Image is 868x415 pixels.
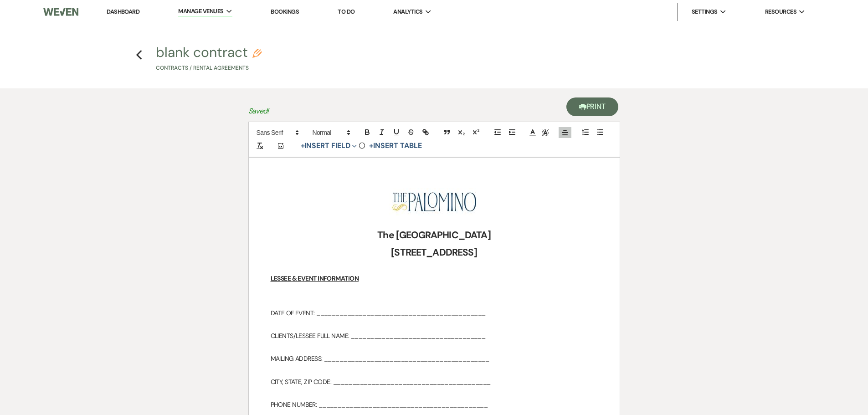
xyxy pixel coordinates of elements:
p: DATE OF EVENT: ____________________________________________ [271,307,598,319]
span: Alignment [559,127,571,138]
p: Saved! [248,105,269,117]
a: Dashboard [107,8,139,15]
span: Resources [765,7,796,16]
span: Manage Venues [178,7,223,16]
a: Bookings [271,8,299,15]
span: Text Color [526,127,539,138]
strong: [STREET_ADDRESS] [391,246,477,259]
button: Print [566,97,619,116]
img: Weven Logo [43,2,78,21]
a: To Do [338,8,354,15]
span: + [369,142,373,149]
p: PHONE NUMBER: ____________________________________________ [271,399,598,410]
p: Contracts / Rental Agreements [156,64,262,72]
p: MAILING ADDRESS: ___________________________________________ [271,353,598,364]
p: CITY, STATE, ZIP CODE: _________________________________________ [271,376,598,388]
strong: The [GEOGRAPHIC_DATA] [377,229,490,241]
button: +Insert Table [366,140,425,151]
span: + [301,142,305,149]
u: LESSEE & EVENT INFORMATION [271,274,359,282]
span: Header Formats [308,127,353,138]
button: Insert Field [298,140,360,151]
span: Text Background Color [539,127,552,138]
span: Analytics [393,7,422,16]
p: CLIENTS/LESSEE FULL NAME: ___________________________________ [271,330,598,342]
span: Settings [692,7,718,16]
button: blank contractContracts / Rental Agreements [156,46,262,72]
img: Palomino Logo-Full Color.jpg [389,188,480,215]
